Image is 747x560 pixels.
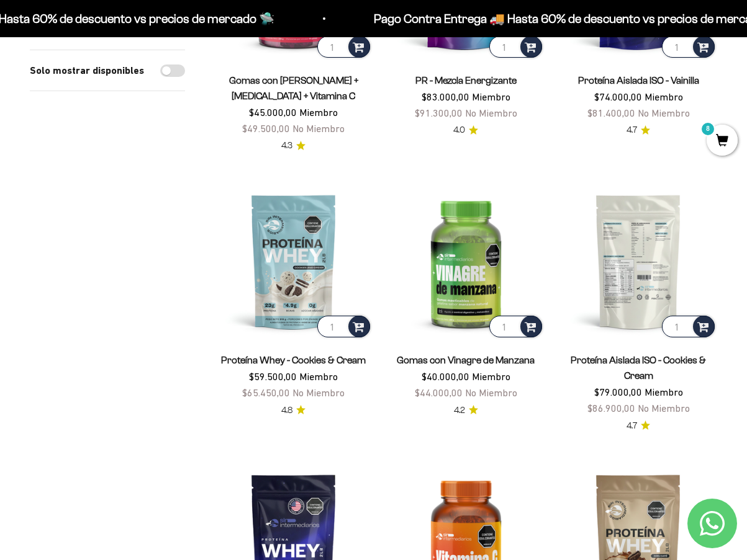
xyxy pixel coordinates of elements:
span: 4.8 [281,404,292,417]
span: Miembro [645,91,683,102]
a: Proteína Whey - Cookies & Cream [221,355,366,365]
span: Miembro [472,371,510,382]
a: 8 [707,135,738,148]
span: 4.2 [454,404,465,417]
span: Miembro [299,371,338,382]
a: 4.74.7 de 5.0 estrellas [627,419,650,433]
span: $40.000,00 [422,371,469,382]
span: $49.500,00 [242,123,290,134]
label: Solo mostrar disponibles [30,63,144,79]
span: 4.7 [627,419,637,433]
span: $81.400,00 [587,107,635,118]
span: 4.7 [627,123,637,137]
a: Proteína Aislada ISO - Vainilla [578,75,699,86]
a: Proteína Aislada ISO - Cookies & Cream [571,355,706,381]
span: No Miembro [465,107,517,118]
span: $65.450,00 [242,387,290,398]
a: PR - Mezcla Energizante [415,75,517,86]
span: No Miembro [638,402,690,414]
span: $74.000,00 [594,91,642,102]
a: 4.34.3 de 5.0 estrellas [281,139,306,153]
span: $79.000,00 [594,386,642,398]
span: Miembro [299,107,338,118]
span: Miembro [472,91,510,102]
a: 4.04.0 de 5.0 estrellas [453,123,478,137]
mark: 8 [700,122,715,136]
a: 4.24.2 de 5.0 estrellas [454,404,478,417]
span: No Miembro [465,387,517,398]
img: Proteína Aislada ISO - Cookies & Cream [559,183,717,340]
span: $83.000,00 [422,91,469,102]
span: 4.3 [281,139,292,153]
span: $45.000,00 [249,107,297,118]
a: 4.84.8 de 5.0 estrellas [281,404,306,417]
span: 4.0 [453,123,465,137]
span: $86.900,00 [587,402,635,414]
span: No Miembro [638,107,690,118]
span: $91.300,00 [415,107,463,118]
a: 4.74.7 de 5.0 estrellas [627,123,650,137]
span: No Miembro [292,123,345,134]
span: $44.000,00 [415,387,463,398]
span: Miembro [645,386,683,398]
span: $59.500,00 [249,371,297,382]
span: No Miembro [292,387,345,398]
a: Gomas con [PERSON_NAME] + [MEDICAL_DATA] + Vitamina C [229,75,358,101]
a: Gomas con Vinagre de Manzana [397,355,535,365]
